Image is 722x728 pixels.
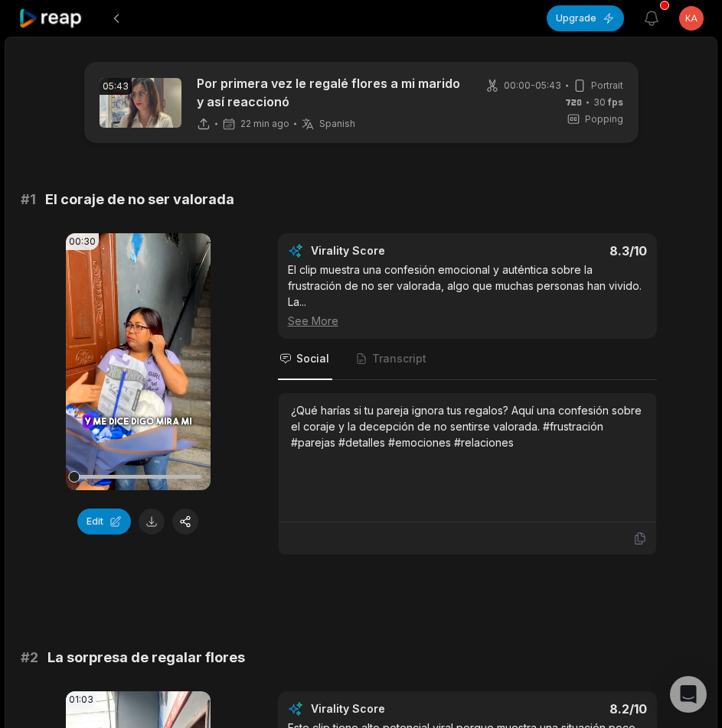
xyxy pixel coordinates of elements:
span: El coraje de no ser valorada [45,189,234,210]
div: Open Intercom Messenger [670,676,707,713]
div: ¿Qué harías si tu pareja ignora tus regalos? Aquí una confesión sobre el coraje y la decepción de... [291,402,644,450]
p: Por primera vez le regalé flores a mi marido y así reaccionó [197,74,461,111]
span: Popping [585,112,623,126]
span: Transcript [372,351,426,366]
span: 30 [593,96,623,109]
span: # 2 [21,647,38,668]
div: See More [288,313,647,329]
span: fps [608,96,623,108]
div: 05:43 [100,78,132,95]
span: Portrait [591,79,623,93]
span: Spanish [319,118,355,130]
button: Upgrade [547,5,624,31]
div: 8.3 /10 [482,243,647,258]
nav: Tabs [278,339,657,380]
span: 00:00 - 05:43 [504,79,561,93]
div: Virality Score [311,243,475,258]
div: Virality Score [311,701,475,717]
div: 8.2 /10 [482,701,647,717]
span: La sorpresa de regalar flores [47,647,245,668]
button: Edit [77,509,131,535]
video: Your browser does not support mp4 format. [66,233,211,490]
div: El clip muestra una confesión emocional y auténtica sobre la frustración de no ser valorada, algo... [288,262,647,329]
span: Social [296,351,329,366]
span: # 1 [21,189,36,210]
span: 22 min ago [240,118,289,130]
